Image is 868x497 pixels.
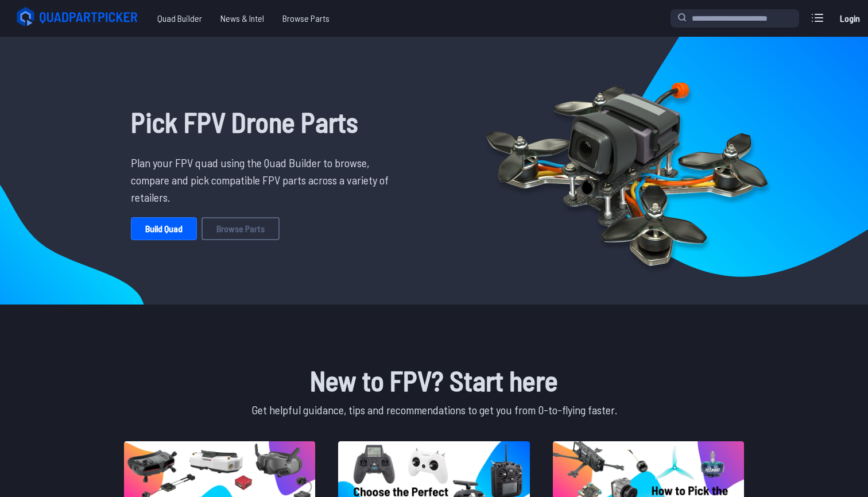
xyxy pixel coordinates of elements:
[148,7,211,30] a: Quad Builder
[131,217,197,240] a: Build Quad
[131,154,397,206] p: Plan your FPV quad using the Quad Builder to browse, compare and pick compatible FPV parts across...
[131,101,397,142] h1: Pick FPV Drone Parts
[201,217,280,240] a: Browse Parts
[211,7,273,30] a: News & Intel
[122,401,746,418] p: Get helpful guidance, tips and recommendations to get you from 0-to-flying faster.
[122,360,746,401] h1: New to FPV? Start here
[273,7,339,30] a: Browse Parts
[462,56,792,286] img: Quadcopter
[836,7,863,30] a: Login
